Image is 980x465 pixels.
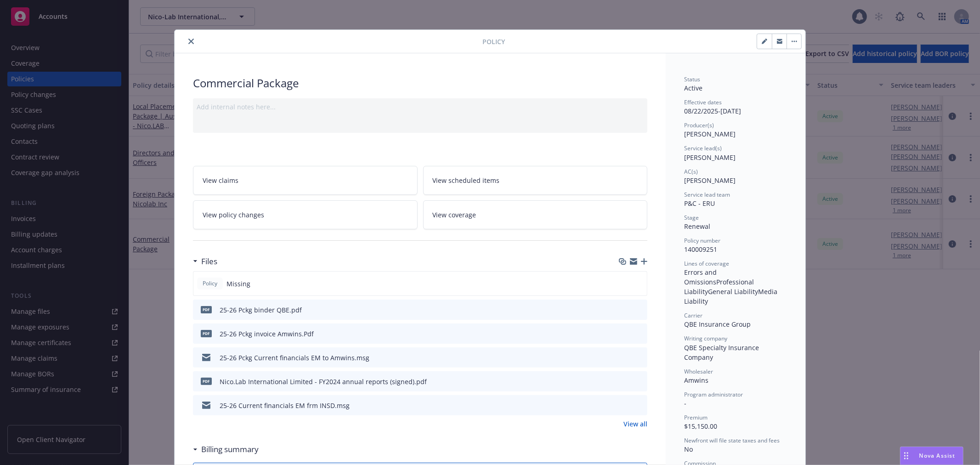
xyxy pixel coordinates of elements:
span: Effective dates [684,98,722,106]
span: Policy number [684,237,720,244]
div: 08/22/2025 - [DATE] [684,98,787,116]
span: P&C - ERU [684,199,715,208]
span: Nova Assist [919,452,956,459]
span: Writing company [684,335,727,342]
span: Service lead team [684,191,730,198]
div: Files [193,255,217,267]
div: 25-26 Current financials EM frm INSD.msg [220,401,350,410]
span: Pdf [201,330,212,337]
div: Billing summary [193,443,259,455]
span: Professional Liability [684,278,756,296]
a: View claims [193,166,418,195]
span: Media Liability [684,287,779,306]
span: QBE Insurance Group [684,320,751,329]
span: - [684,399,686,408]
div: Add internal notes here... [197,102,644,112]
span: pdf [201,378,212,385]
a: View scheduled items [423,166,648,195]
span: Status [684,75,700,83]
span: AC(s) [684,168,698,176]
span: Newfront will file state taxes and fees [684,437,780,444]
span: Policy [482,37,505,46]
div: 25-26 Pckg binder QBE.pdf [220,305,302,315]
button: download file [621,377,628,386]
div: Nico.Lab International Limited - FY2024 annual reports (signed).pdf [220,377,427,386]
div: Commercial Package [193,75,647,91]
span: View coverage [433,210,476,220]
span: [PERSON_NAME] [684,130,736,138]
button: preview file [635,305,644,315]
span: Lines of coverage [684,260,729,267]
span: 140009251 [684,245,717,254]
div: Drag to move [901,447,912,465]
span: No [684,445,693,454]
span: Amwins [684,376,708,385]
span: $15,150.00 [684,422,717,431]
span: View policy changes [203,210,264,220]
span: Stage [684,214,699,221]
button: preview file [635,377,644,386]
button: preview file [635,353,644,363]
span: Renewal [684,222,710,231]
a: View all [623,419,647,429]
button: preview file [635,329,644,339]
h3: Files [201,255,217,267]
span: Program administrator [684,391,743,398]
span: Carrier [684,312,702,319]
a: View coverage [423,200,648,229]
div: 25-26 Pckg invoice Amwins.Pdf [220,329,314,339]
button: download file [621,329,628,339]
button: close [186,36,197,47]
span: Wholesaler [684,368,713,375]
span: General Liability [708,287,758,296]
span: QBE Specialty Insurance Company [684,343,761,362]
span: View scheduled items [433,176,500,185]
span: [PERSON_NAME] [684,153,736,162]
button: preview file [635,401,644,410]
button: Nova Assist [900,447,963,465]
span: [PERSON_NAME] [684,176,736,185]
span: pdf [201,306,212,313]
div: 25-26 Pckg Current financials EM to Amwins.msg [220,353,369,363]
span: Service lead(s) [684,144,722,152]
button: download file [621,401,628,410]
span: Premium [684,414,708,421]
span: Missing [227,279,250,289]
span: Policy [201,279,219,288]
button: download file [621,305,628,315]
h3: Billing summary [201,443,259,455]
span: Errors and Omissions [684,268,719,286]
span: Producer(s) [684,121,714,129]
a: View policy changes [193,200,418,229]
button: download file [621,353,628,363]
span: View claims [203,176,238,185]
span: Active [684,84,702,92]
